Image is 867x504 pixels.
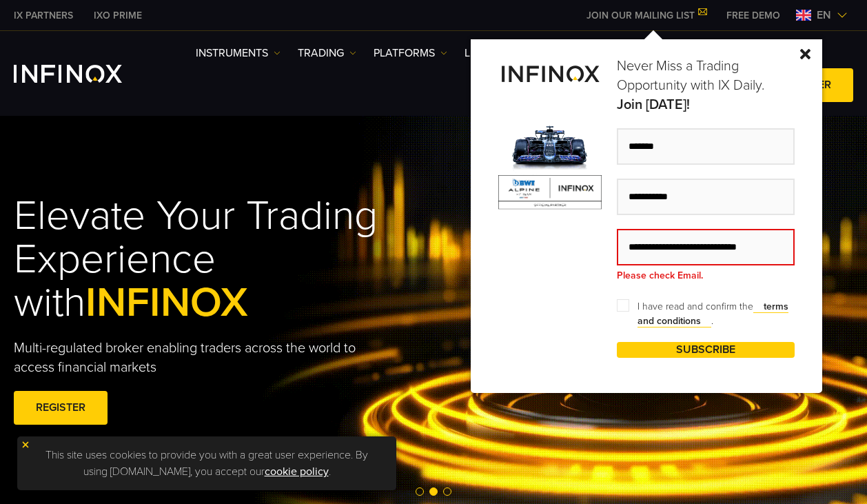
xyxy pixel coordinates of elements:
a: INFINOX [83,8,152,23]
span: Go to slide 2 [429,487,438,496]
a: JOIN OUR MAILING LIST [576,10,716,21]
h1: Elevate Your Trading Experience with [14,194,459,325]
strong: Join [DATE]! [617,95,795,114]
a: INFINOX Logo [14,65,154,83]
span: Go to slide 1 [416,487,424,496]
a: INFINOX MENU [716,8,790,23]
p: Multi-regulated broker enabling traders across the world to access financial markets [14,339,369,377]
p: Never Miss a Trading Opportunity with IX Daily. [617,57,795,114]
a: cookie policy [265,465,329,478]
span: en [811,7,837,23]
a: TRADING [298,45,356,61]
a: REGISTER [14,391,108,425]
p: This site uses cookies to provide you with a great user experience. By using [DOMAIN_NAME], you a... [24,443,389,483]
span: I have read and confirm the . [617,299,795,328]
img: yellow close icon [21,440,30,450]
span: Go to slide 3 [443,487,451,496]
a: Instruments [196,45,280,61]
a: PLATFORMS [374,45,447,61]
span: INFINOX [85,278,248,327]
p: Please check Email. [617,265,795,285]
a: INFINOX [3,8,83,23]
a: Learn [465,45,511,61]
